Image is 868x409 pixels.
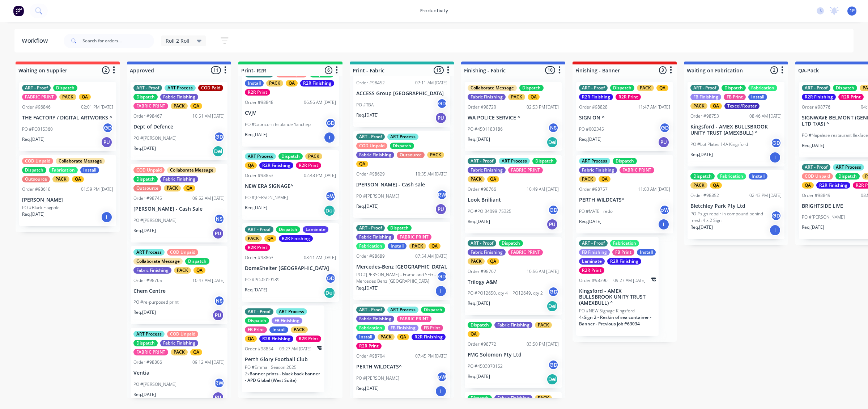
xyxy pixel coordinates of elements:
[245,254,273,261] div: Order #98863
[610,240,639,246] div: Fabrication
[305,153,322,160] div: PACK
[52,176,69,182] div: PACK
[579,158,610,164] div: ART Process
[771,138,782,148] div: GD
[437,271,447,282] div: GD
[245,153,276,160] div: ART Process
[353,39,450,127] div: Order #9845207:11 AM [DATE]ACCESS Group [GEOGRAPHIC_DATA]PO #TBAGDReq.[DATE]PU
[245,99,273,106] div: Order #98848
[468,104,496,110] div: Order #98720
[528,94,540,100] div: QA
[356,161,368,167] div: QA
[165,85,196,91] div: ART Process
[259,162,293,169] div: R2R Finishing
[356,90,447,97] p: ACCESS Group [GEOGRAPHIC_DATA]
[468,85,517,91] div: Collaborate Message
[435,112,447,124] div: PU
[353,304,450,400] div: ART - ProofART ProcessDispatchFabric FinishingFABRIC PRINTFabricationFB FinishingFB PrintInstallP...
[749,173,767,180] div: Install
[81,186,113,193] div: 01:59 PM [DATE]
[769,152,781,163] div: I
[499,240,523,246] div: Dispatch
[690,151,713,158] p: Req. [DATE]
[409,243,426,249] div: PACK
[802,94,836,100] div: R2R Finishing
[22,115,113,121] p: THE FACTORY / DIGITAL ARTWORKS ^
[487,258,499,265] div: QA
[508,94,525,100] div: PACK
[437,98,447,109] div: GD
[356,264,447,270] p: Mercedes-Benz [GEOGRAPHIC_DATA].
[133,185,161,191] div: Outsource
[527,186,559,193] div: 10:49 AM [DATE]
[131,82,227,160] div: ART - ProofART ProcessCOD PaidDispatchFabric FinishingFABRIC PRINTPACKQAOrder #9846710:51 AM [DAT...
[171,103,188,109] div: PACK
[22,176,50,182] div: Outsource
[527,104,559,110] div: 02:53 PM [DATE]
[599,176,610,182] div: QA
[468,176,485,182] div: PACK
[19,155,116,226] div: COD UnpaidCollaborate MessageDispatchFabricationInstallOutsourcePACKQAOrder #9861801:59 PM [DATE]...
[303,226,328,233] div: Laminate
[468,290,543,296] p: PO #PO12650, qty 4 + PO12649. qty 2
[242,305,324,392] div: ART - ProofART ProcessDispatchFB FinishingFB PrintInstallPACKQAR2R FinishingR2R PrintOrder #98854...
[468,167,506,173] div: Fabric Finishing
[748,85,777,91] div: Fabrication
[690,182,707,189] div: PACK
[22,136,44,143] p: Req. [DATE]
[397,234,431,240] div: FABRIC PRINT
[164,185,181,191] div: PACK
[717,173,746,180] div: Fabrication
[465,155,562,233] div: ART - ProofART ProcessDispatchFabric FinishingFABRIC PRINTPACKQAOrder #9876610:49 AM [DATE]Look B...
[214,131,225,142] div: GD
[802,132,868,139] p: PO #Napalese restaurant flexface
[245,308,273,315] div: ART - Proof
[468,158,496,164] div: ART - Proof
[133,135,176,142] p: PO #[PERSON_NAME]
[133,94,158,100] div: Dispatch
[304,254,336,261] div: 08:11 AM [DATE]
[387,134,418,140] div: ART Process
[613,277,646,284] div: 09:27 AM [DATE]
[532,158,557,164] div: Dispatch
[802,104,830,110] div: Order #98776
[22,211,44,218] p: Req. [DATE]
[816,182,850,189] div: R2R Finishing
[80,167,99,173] div: Install
[519,85,544,91] div: Dispatch
[802,164,830,170] div: ART - Proof
[616,94,641,100] div: R2R Print
[214,214,225,224] div: NS
[131,246,227,325] div: ART ProcessCOD UnpaidCollaborate MessageDispatchFabric FinishingPACKQAOrder #9876510:47 AM [DATE]...
[468,279,559,285] p: Trilogy A&M
[53,85,77,91] div: Dispatch
[245,287,267,293] p: Req. [DATE]
[468,218,490,225] p: Req. [DATE]
[548,286,559,297] div: GD
[579,115,670,121] p: SIGN ON ^
[659,204,670,215] div: pW
[508,167,543,173] div: FABRIC PRINT
[388,243,407,249] div: Install
[435,203,447,215] div: PU
[437,189,447,200] div: RW
[579,186,608,193] div: Order #98757
[133,176,158,182] div: Dispatch
[245,89,270,96] div: R2R Print
[435,285,447,297] div: I
[638,186,670,193] div: 11:03 AM [DATE]
[160,94,198,100] div: Fabric Finishing
[356,112,379,118] p: Req. [DATE]
[579,94,613,100] div: R2R Finishing
[579,167,617,173] div: Fabric Finishing
[724,94,746,100] div: FB Print
[22,126,53,132] p: PO #PO015360
[279,235,313,242] div: R2R Finishing
[690,173,715,180] div: Dispatch
[19,82,116,151] div: ART - ProofDispatchFABRIC PRINTPACKQAOrder #9684602:01 PM [DATE]THE FACTORY / DIGITAL ARTWORKS ^P...
[579,277,608,284] div: Order #98396
[174,267,191,274] div: PACK
[166,37,190,45] span: Roll 2 Roll
[546,136,558,148] div: Del
[468,208,511,215] p: PO #PO-34099-75325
